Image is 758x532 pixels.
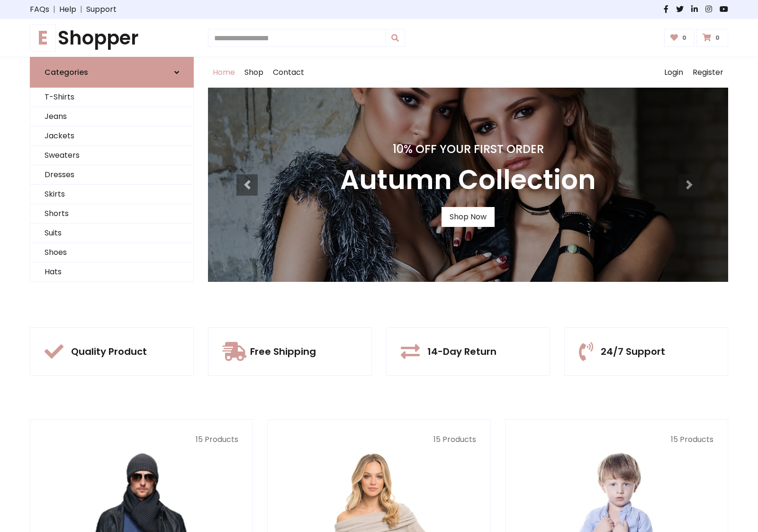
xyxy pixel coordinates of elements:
span: 0 [713,34,722,42]
a: Categories [30,57,194,88]
p: 15 Products [520,434,713,445]
a: Home [208,57,240,88]
h4: 10% Off Your First Order [340,143,596,156]
a: Contact [268,57,309,88]
a: Suits [30,224,193,243]
h5: 14-Day Return [427,346,496,357]
h1: Shopper [30,27,194,49]
a: Jeans [30,107,193,126]
a: T-Shirts [30,88,193,107]
a: Dresses [30,165,193,185]
a: Shorts [30,204,193,224]
h5: Free Shipping [250,346,316,357]
h5: 24/7 Support [601,346,665,357]
a: Support [86,4,117,15]
a: Shoes [30,243,193,262]
a: Hats [30,262,193,282]
a: Sweaters [30,146,193,165]
a: Shop Now [442,207,495,227]
p: 15 Products [45,434,238,445]
span: | [76,4,86,15]
a: 0 [664,29,695,47]
a: Shop [240,57,268,88]
span: E [30,24,56,52]
a: EShopper [30,27,194,49]
p: 15 Products [282,434,476,445]
h3: Autumn Collection [340,164,596,196]
a: 0 [696,29,728,47]
a: Jackets [30,126,193,146]
h5: Quality Product [71,346,147,357]
span: 0 [680,34,689,42]
a: Help [59,4,76,15]
a: Register [688,57,728,88]
h6: Categories [45,68,88,77]
a: Skirts [30,185,193,204]
span: | [49,4,59,15]
a: FAQs [30,4,49,15]
a: Login [659,57,688,88]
